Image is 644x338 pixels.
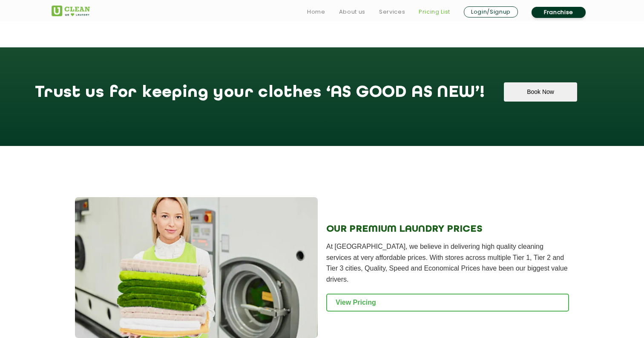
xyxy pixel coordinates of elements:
p: At [GEOGRAPHIC_DATA], we believe in delivering high quality cleaning services at very affordable ... [326,241,569,285]
a: Pricing List [419,7,450,17]
a: Franchise [532,7,586,18]
a: About us [339,7,365,17]
img: Premium Laundry Service [75,197,318,338]
a: View Pricing [326,294,569,312]
h1: Trust us for keeping your clothes ‘AS GOOD AS NEW’! [35,82,485,111]
a: Home [307,7,325,17]
img: UClean Laundry and Dry Cleaning [52,6,90,16]
a: Services [379,7,405,17]
a: Login/Signup [464,6,518,17]
button: Book Now [504,82,577,102]
h2: OUR PREMIUM LAUNDRY PRICES [326,224,569,235]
